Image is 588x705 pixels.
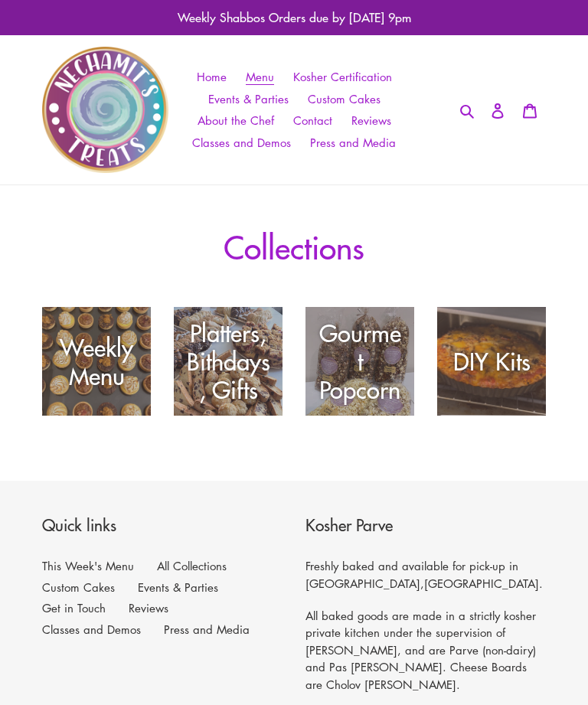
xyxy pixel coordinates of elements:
a: Reviews [344,109,399,132]
img: Nechamit&#39;s Treats [42,47,168,173]
div: Platters, Bithdays, Gifts [174,318,283,404]
a: Gourmet Popcorn [305,307,414,416]
a: Custom Cakes [300,88,388,110]
span: Events & Parties [208,91,289,107]
a: This Week's Menu [42,558,134,573]
a: DIY Kits [437,307,546,416]
a: Kosher Certification [286,66,400,88]
a: Contact [286,109,340,132]
div: DIY Kits [437,347,546,375]
a: Events & Parties [201,88,296,110]
a: Weekly Menu [42,307,151,416]
p: Quick links [42,515,283,539]
p: Freshly baked and available for pick-up in [GEOGRAPHIC_DATA],[GEOGRAPHIC_DATA]. [305,557,546,592]
a: Classes and Demos [42,622,141,637]
a: About the Chef [190,109,282,132]
a: Reviews [129,600,168,615]
a: Home [189,66,234,88]
span: Home [197,69,227,85]
div: Weekly Menu [42,333,151,390]
a: Classes and Demos [185,132,299,154]
span: Press and Media [310,135,396,151]
span: About the Chef [198,113,274,129]
a: Get in Touch [42,600,106,615]
span: Kosher Certification [293,69,392,85]
span: Menu [246,69,274,85]
a: Press and Media [164,622,250,637]
h1: Collections [42,227,546,265]
a: Menu [238,66,282,88]
a: All Collections [157,558,227,573]
span: Custom Cakes [308,91,381,107]
a: Events & Parties [138,579,218,595]
div: Gourmet Popcorn [305,318,414,404]
a: Platters, Bithdays, Gifts [174,307,283,416]
p: Kosher Parve [305,515,546,539]
span: Reviews [351,113,391,129]
span: Classes and Demos [192,135,291,151]
p: All baked goods are made in a strictly kosher private kitchen under the supervision of [PERSON_NA... [305,607,546,694]
span: Contact [293,113,332,129]
a: Custom Cakes [42,579,115,595]
a: Press and Media [302,132,403,154]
